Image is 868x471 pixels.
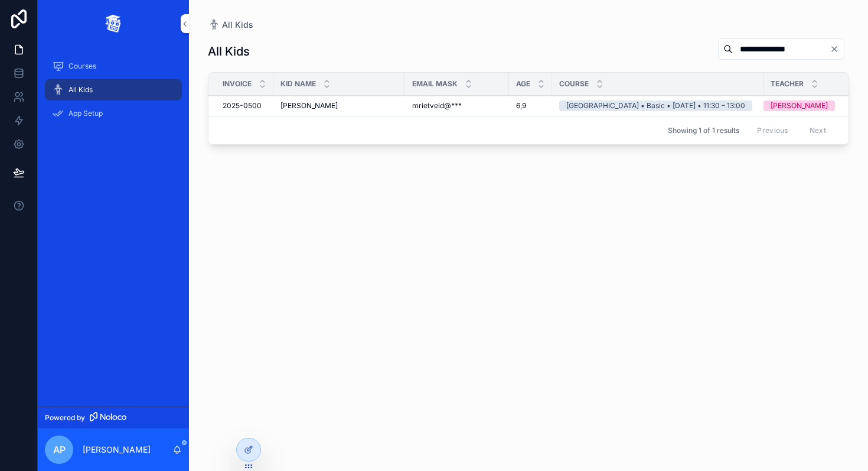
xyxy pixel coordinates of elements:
span: [PERSON_NAME] [280,101,338,111]
span: Powered by [45,413,85,423]
div: scrollable content [38,47,189,139]
a: All Kids [208,19,253,31]
span: Age [516,79,530,89]
button: Clear [830,44,844,54]
div: [GEOGRAPHIC_DATA] • Basic • [DATE] • 11:30 – 13:00 [566,100,745,111]
a: 2025-0500 [223,101,266,111]
span: Course [559,79,589,89]
span: 6,9 [516,101,526,111]
img: App logo [104,14,123,33]
span: App Setup [68,109,103,118]
a: Courses [45,56,182,77]
a: All Kids [45,79,182,100]
span: Email Mask [412,79,458,89]
span: AP [53,443,66,457]
span: 2025-0500 [223,101,262,111]
span: Invoice [223,79,252,89]
a: Powered by [38,407,189,428]
span: All Kids [222,19,253,31]
span: Courses [68,61,96,71]
span: Showing 1 of 1 results [668,126,739,135]
p: [PERSON_NAME] [83,444,151,456]
a: [PERSON_NAME] [280,101,398,111]
h1: All Kids [208,43,250,60]
span: Teacher [771,79,804,89]
a: [PERSON_NAME] [763,100,838,111]
span: Kid Name [280,79,316,89]
a: [GEOGRAPHIC_DATA] • Basic • [DATE] • 11:30 – 13:00 [559,100,756,111]
a: App Setup [45,103,182,124]
span: All Kids [68,85,93,95]
div: [PERSON_NAME] [771,100,828,111]
a: 6,9 [516,101,545,111]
